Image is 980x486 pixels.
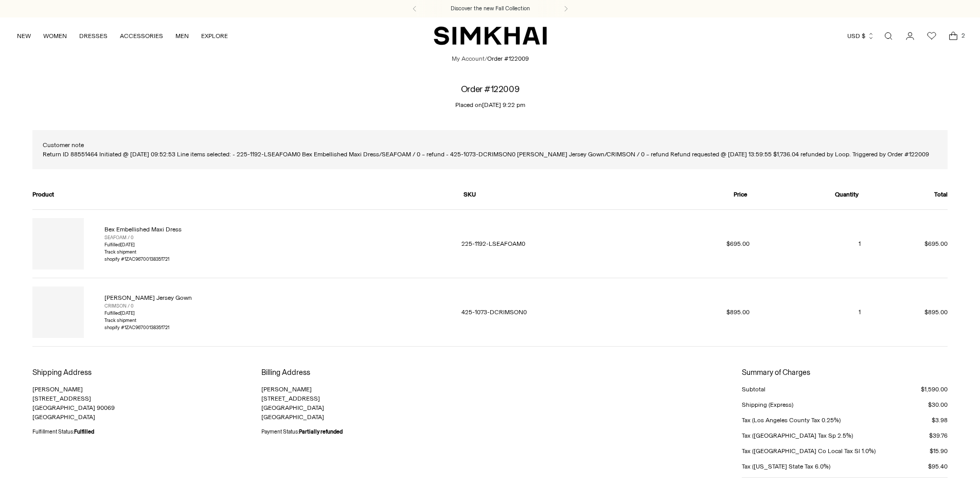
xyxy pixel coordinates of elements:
div: $3.98 [932,416,948,425]
td: 1 [758,209,869,278]
h3: Summary of Charges [742,367,948,379]
th: SKU [453,190,658,210]
a: SIMKHAI [434,26,547,46]
div: shopify #1ZAC96700138351721 [104,256,182,263]
a: Open search modal [878,26,899,46]
th: Quantity [758,190,869,210]
div: $95.40 [928,462,948,471]
div: $15.90 [930,446,948,456]
th: Price [658,190,758,210]
time: [DATE] [120,310,135,316]
button: USD $ [847,25,875,47]
time: [DATE] 9:22 pm [482,101,525,109]
td: 425-1073-DCRIMSON0 [453,278,658,346]
a: My Account [452,54,485,63]
a: EXPLORE [201,25,228,47]
dd: $695.00 [667,239,750,248]
div: Subtotal [742,385,765,394]
div: $1,590.00 [921,385,948,394]
a: [PERSON_NAME] Jersey Gown [104,294,192,301]
div: Tax (Los Angeles County Tax 0.25%) [742,416,841,425]
a: MEN [175,25,189,47]
div: Payment Status: [261,428,490,436]
div: CRIMSON / 0 [104,302,192,310]
li: Order #122009 [487,54,529,63]
p: [PERSON_NAME] [STREET_ADDRESS] [GEOGRAPHIC_DATA] [GEOGRAPHIC_DATA] [261,385,490,422]
p: Return ID 88551464 Initiated @ [DATE] 09:52:53 Line items selected: - 225-1192-LSEAFOAM0 Bex Embe... [43,150,937,159]
div: Fulfilled [104,241,182,263]
h3: Shipping Address [32,367,261,379]
a: Open cart modal [943,26,964,46]
td: 1 [758,278,869,346]
th: Total [869,190,948,210]
div: Tax ([GEOGRAPHIC_DATA] Co Local Tax Sl 1.0%) [742,446,876,456]
a: Track shipment [104,317,136,323]
h5: Customer note [43,140,937,150]
th: Product [32,190,453,210]
a: Track shipment [104,249,136,255]
a: Discover the new Fall Collection [451,5,530,13]
a: Go to the account page [900,26,920,46]
dd: $895.00 [667,308,750,317]
div: Fulfillment Status: [32,428,261,436]
a: WOMEN [43,25,67,47]
div: $39.76 [929,431,948,440]
a: Wishlist [921,26,942,46]
a: NEW [17,25,31,47]
div: Tax ([US_STATE] State Tax 6.0%) [742,462,830,471]
h3: Billing Address [261,367,490,379]
div: Shipping (Express) [742,400,793,409]
p: [PERSON_NAME] [STREET_ADDRESS] [GEOGRAPHIC_DATA] 90069 [GEOGRAPHIC_DATA] [32,385,261,422]
div: shopify #1ZAC96700138351721 [104,324,192,331]
time: [DATE] [120,242,135,247]
div: $30.00 [928,400,948,409]
li: / [485,54,487,63]
div: Tax ([GEOGRAPHIC_DATA] Tax Sp 2.5%) [742,431,853,440]
td: $895.00 [869,278,948,346]
strong: Fulfilled [74,428,94,435]
div: Fulfilled [104,310,192,331]
span: 2 [958,31,968,40]
td: 225-1192-LSEAFOAM0 [453,209,658,278]
h1: Order #122009 [461,84,519,94]
div: SEAFOAM / 0 [104,234,182,241]
a: ACCESSORIES [120,25,163,47]
a: DRESSES [79,25,108,47]
td: $695.00 [869,209,948,278]
strong: Partially refunded [299,428,343,435]
a: Bex Embellished Maxi Dress [104,226,182,233]
p: Placed on [455,100,525,110]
